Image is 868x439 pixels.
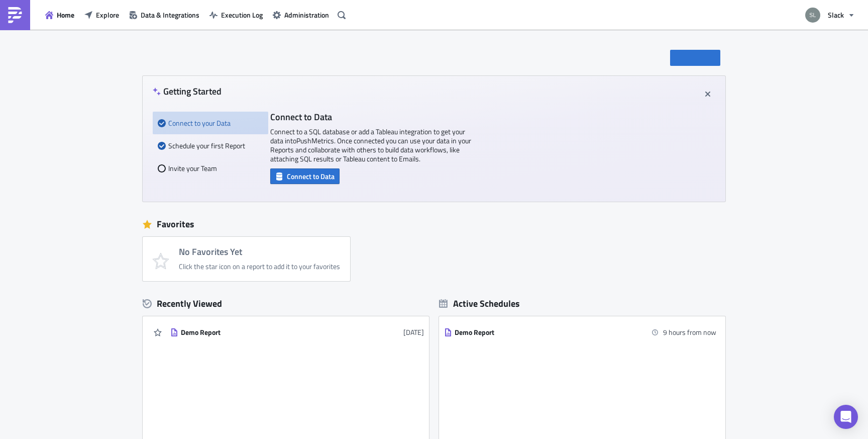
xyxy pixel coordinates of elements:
button: Connect to Data [270,168,340,184]
img: Avatar [804,7,821,24]
span: Slack [828,10,844,20]
h4: Connect to Data [270,112,471,122]
div: Click the star icon on a report to add it to your favorites [179,262,340,271]
div: Favorites [143,217,725,232]
span: Data & Integrations [141,10,199,20]
a: Demo Report[DATE] [170,322,424,342]
button: Explore [79,7,124,23]
span: Home [57,10,74,20]
h4: No Favorites Yet [179,247,340,257]
span: Execution Log [221,10,263,20]
button: Administration [268,7,334,23]
time: 2025-09-04T19:12:04Z [403,327,424,337]
h4: Getting Started [153,86,222,97]
div: Connect to your Data [158,112,255,134]
div: Active Schedules [439,298,520,309]
button: Execution Log [204,7,268,23]
span: Administration [284,10,329,20]
button: Data & Integrations [124,7,204,23]
a: Demo Report9 hours from now [444,322,716,342]
p: Connect to a SQL database or add a Tableau integration to get your data into PushMetrics . Once c... [270,127,471,163]
button: Slack [799,4,860,26]
button: Home [40,7,79,23]
div: Recently Viewed [143,296,429,311]
div: Demo Report [181,328,357,337]
div: Open Intercom Messenger [834,405,858,429]
img: PushMetrics [7,7,23,23]
span: Explore [96,10,119,20]
div: Schedule your first Report [158,134,255,157]
time: 2025-09-25 01:00 [663,327,716,337]
span: Connect to Data [287,171,335,182]
a: Connect to Data [270,170,340,181]
div: Demo Report [455,328,630,337]
div: Invite your Team [158,157,255,180]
